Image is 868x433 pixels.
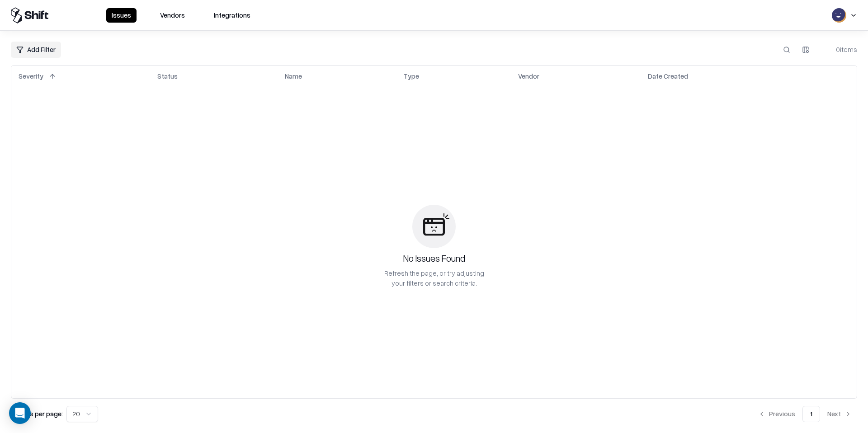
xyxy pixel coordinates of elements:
[157,71,178,81] div: Status
[155,8,190,23] button: Vendors
[11,409,63,419] p: Results per page:
[383,268,485,287] div: Refresh the page, or try adjusting your filters or search criteria.
[208,8,256,23] button: Integrations
[753,406,857,422] nav: pagination
[285,71,302,81] div: Name
[404,71,419,81] div: Type
[403,252,465,265] div: No Issues Found
[821,45,857,54] div: 0 items
[648,71,688,81] div: Date Created
[11,42,61,58] button: Add Filter
[9,402,31,424] div: Open Intercom Messenger
[802,406,820,422] button: 1
[518,71,539,81] div: Vendor
[106,8,137,23] button: Issues
[19,71,43,81] div: Severity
